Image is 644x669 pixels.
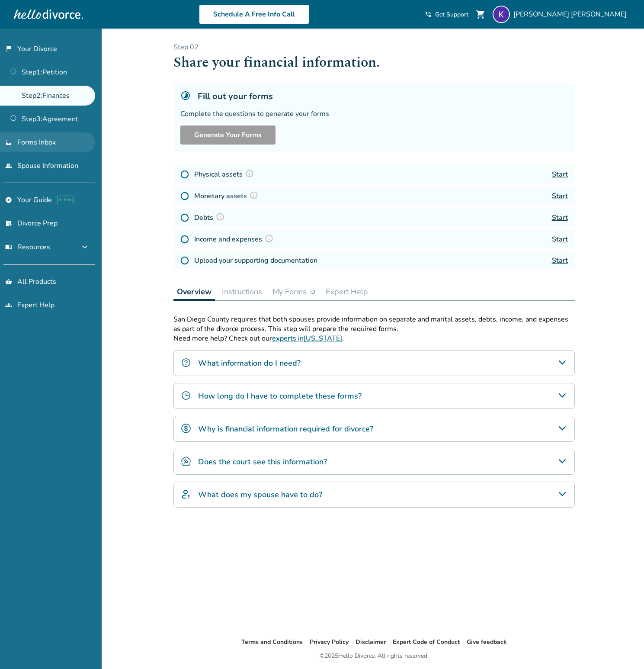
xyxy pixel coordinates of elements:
[181,423,191,434] img: Why is financial information required for divorce?
[265,234,273,243] img: Question Mark
[435,10,468,19] span: Get Support
[181,390,191,401] img: How long do I have to complete these forms?
[493,6,510,23] img: Kevin Rathbun
[180,125,276,145] button: Generate Your Forms
[194,255,317,266] h4: Upload your supporting documentation
[425,11,432,18] span: phone_in_talk
[181,489,191,499] img: What does my spouse have to do?
[5,162,12,169] span: people
[194,169,256,180] h4: Physical assets
[310,289,315,294] img: ...
[241,638,303,646] a: Terms and Conditions
[194,190,261,202] h4: Monetary assets
[5,302,12,309] span: groups
[5,45,12,52] span: flag_2
[269,283,319,300] button: My Forms
[80,242,90,252] span: expand_more
[552,191,568,201] a: Start
[180,192,189,200] img: Not Started
[173,416,575,442] div: Why is financial information required for divorce?
[356,637,386,647] li: Disclaimer
[198,423,373,434] h4: Why is financial information required for divorce?
[198,90,273,102] h5: Fill out your forms
[393,638,460,646] a: Expert Code of Conduct
[216,212,224,221] img: Question Mark
[198,390,362,402] h4: How long do I have to complete these forms?
[198,357,301,369] h4: What information do I need?
[181,357,191,368] img: What information do I need?
[198,456,327,467] h4: Does the court see this information?
[194,212,227,223] h4: Debts
[173,52,575,73] h1: Share your financial information.
[173,449,575,475] div: Does the court see this information?
[198,489,322,500] h4: What does my spouse have to do?
[5,242,50,252] span: Resources
[173,42,575,52] p: Step 0 2
[180,235,189,244] img: Not Started
[513,10,630,19] span: [PERSON_NAME] [PERSON_NAME]
[552,213,568,222] a: Start
[310,638,349,646] a: Privacy Policy
[180,213,189,222] img: Not Started
[180,256,189,265] img: Not Started
[250,191,258,199] img: Question Mark
[552,235,568,244] a: Start
[173,315,575,334] p: San Diego County requires that both spouses provide information on separate and marital assets, d...
[5,278,12,285] span: shopping_basket
[5,139,12,146] span: inbox
[475,9,486,19] span: shopping_cart
[467,637,507,647] li: Give feedback
[180,170,189,179] img: Not Started
[173,334,575,343] p: Need more help? Check out our .
[552,170,568,179] a: Start
[194,234,276,245] h4: Income and expenses
[425,10,468,19] a: phone_in_talkGet Support
[173,482,575,508] div: What does my spouse have to do?
[180,109,568,119] div: Complete the questions to generate your forms
[173,383,575,409] div: How long do I have to complete these forms?
[173,283,215,301] button: Overview
[181,456,191,466] img: Does the court see this information?
[218,283,266,300] button: Instructions
[245,169,254,178] img: Question Mark
[552,256,568,265] a: Start
[5,196,12,203] span: explore
[322,283,372,300] button: Expert Help
[17,138,56,147] span: Forms Inbox
[173,350,575,376] div: What information do I need?
[5,220,12,227] span: list_alt_check
[57,196,74,204] span: AI beta
[199,4,309,24] a: Schedule A Free Info Call
[320,651,429,661] div: © 2025 Hello Divorce. All rights reserved.
[5,244,12,251] span: menu_book
[272,334,342,343] a: experts in[US_STATE]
